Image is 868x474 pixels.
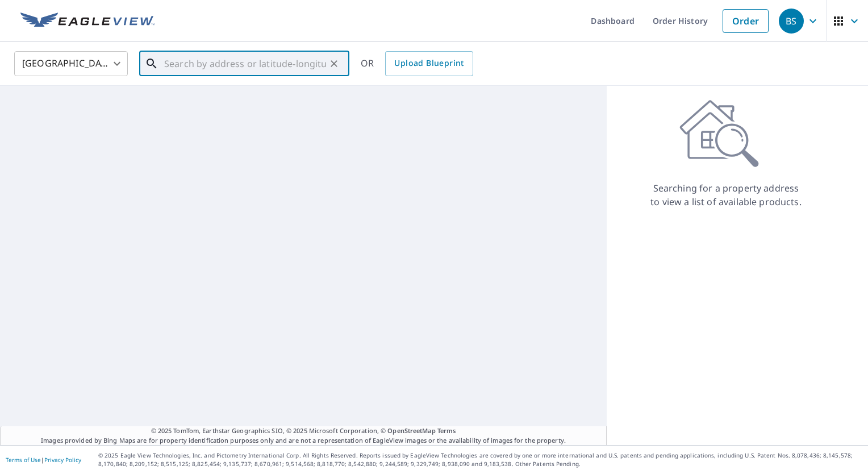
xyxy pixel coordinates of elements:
[164,48,326,80] input: Search by address or latitude-longitude
[151,426,456,436] span: © 2025 TomTom, Earthstar Geographics SIO, © 2025 Microsoft Corporation, ©
[437,426,456,435] a: Terms
[6,456,81,463] p: |
[20,13,155,30] img: EV Logo
[650,181,802,209] p: Searching for a property address to view a list of available products.
[779,9,804,34] div: BS
[394,56,464,70] span: Upload Blueprint
[98,451,862,468] p: © 2025 Eagle View Technologies, Inc. and Pictometry International Corp. All Rights Reserved. Repo...
[14,48,128,80] div: [GEOGRAPHIC_DATA]
[723,9,769,33] a: Order
[387,426,435,435] a: OpenStreetMap
[326,56,342,72] button: Clear
[361,51,473,76] div: OR
[385,51,473,76] a: Upload Blueprint
[44,456,81,464] a: Privacy Policy
[6,456,41,464] a: Terms of Use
